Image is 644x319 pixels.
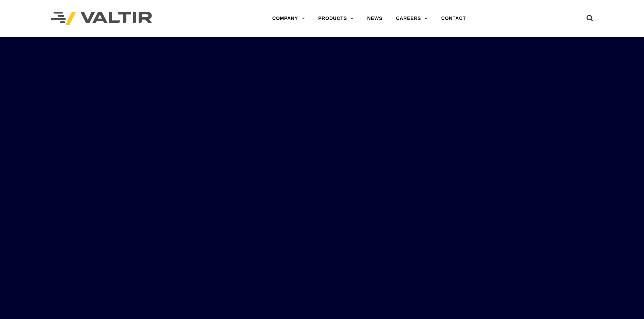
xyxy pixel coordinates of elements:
[265,12,311,25] a: COMPANY
[311,12,360,25] a: PRODUCTS
[360,12,389,25] a: NEWS
[434,12,473,25] a: CONTACT
[389,12,434,25] a: CAREERS
[51,12,152,26] img: Valtir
